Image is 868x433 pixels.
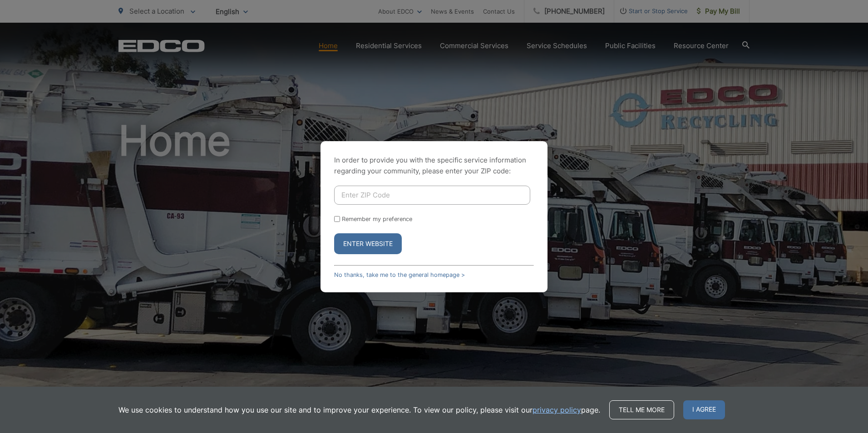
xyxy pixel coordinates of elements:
a: Tell me more [609,400,674,419]
input: Enter ZIP Code [334,186,530,205]
span: I agree [683,400,725,419]
button: Enter Website [334,233,402,254]
a: No thanks, take me to the general homepage > [334,271,465,278]
p: In order to provide you with the specific service information regarding your community, please en... [334,155,534,177]
label: Remember my preference [342,216,412,222]
p: We use cookies to understand how you use our site and to improve your experience. To view our pol... [118,404,600,415]
a: privacy policy [533,404,581,415]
